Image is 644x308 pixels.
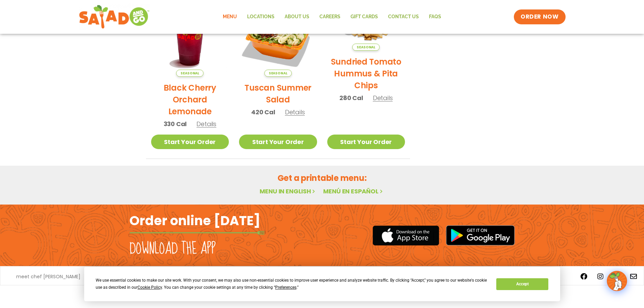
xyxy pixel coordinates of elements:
[129,239,216,258] h2: Download the app
[327,135,405,149] a: Start Your Order
[280,9,314,25] a: About Us
[275,285,296,290] span: Preferences
[352,44,380,51] span: Seasonal
[496,278,548,290] button: Accept
[239,82,317,105] h2: Tuscan Summer Salad
[339,93,363,102] span: 280 Cal
[383,9,424,25] a: Contact Us
[373,224,439,246] img: appstore
[327,56,405,91] h2: Sundried Tomato Hummus & Pita Chips
[264,70,292,77] span: Seasonal
[345,9,383,25] a: GIFT CARDS
[79,3,150,30] img: new-SAG-logo-768×292
[607,271,626,290] img: wpChatIcon
[446,225,515,245] img: google_play
[251,108,275,117] span: 420 Cal
[218,9,446,25] nav: Menu
[16,274,80,279] a: meet chef [PERSON_NAME]
[373,94,393,102] span: Details
[260,187,316,195] a: Menu in English
[196,120,216,128] span: Details
[514,9,565,24] a: ORDER NOW
[84,267,560,301] div: Cookie Consent Prompt
[242,9,280,25] a: Locations
[323,187,384,195] a: Menú en español
[96,277,488,291] div: We use essential cookies to make our site work. With your consent, we may also use non-essential ...
[314,9,345,25] a: Careers
[151,82,229,117] h2: Black Cherry Orchard Lemonade
[218,9,242,25] a: Menu
[129,231,265,235] img: fork
[285,108,305,116] span: Details
[138,285,162,290] span: Cookie Policy
[521,13,558,21] span: ORDER NOW
[164,119,187,128] span: 330 Cal
[146,172,498,184] h2: Get a printable menu:
[239,135,317,149] a: Start Your Order
[151,135,229,149] a: Start Your Order
[129,212,260,229] h2: Order online [DATE]
[176,70,204,77] span: Seasonal
[424,9,446,25] a: FAQs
